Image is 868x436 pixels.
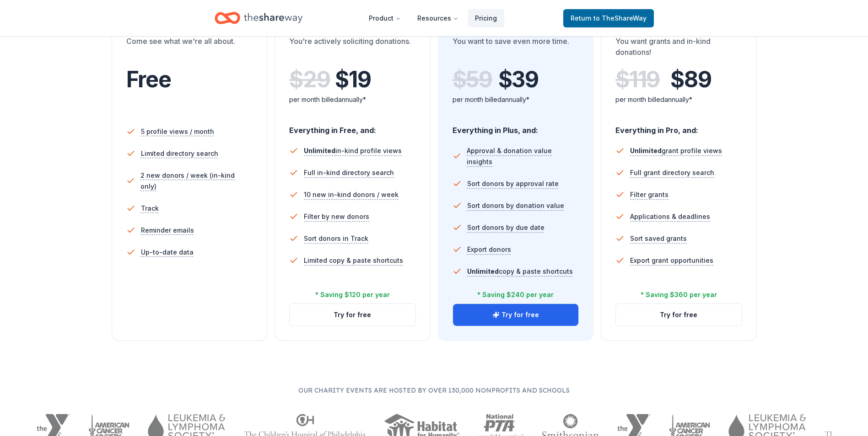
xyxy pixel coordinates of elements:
[289,36,416,61] div: You're actively soliciting donations.
[141,126,214,137] span: 5 profile views / month
[315,289,390,300] div: * Saving $120 per year
[615,36,742,61] div: You want grants and in-kind donations!
[141,203,159,214] span: Track
[615,94,742,105] div: per month billed annually*
[453,94,579,105] div: per month billed annually*
[141,148,218,159] span: Limited directory search
[290,304,415,326] button: Try for free
[630,211,710,222] span: Applications & deadlines
[467,244,511,255] span: Export donors
[630,147,722,154] span: grant profile views
[563,9,654,27] a: Returnto TheShareWay
[453,36,579,61] div: You want to save even more time.
[615,117,742,136] div: Everything in Pro, and:
[467,178,559,189] span: Sort donors by approval rate
[467,145,579,167] span: Approval & donation value insights
[304,233,368,244] span: Sort donors in Track
[289,117,416,136] div: Everything in Free, and:
[126,36,253,61] div: Come see what we're all about.
[141,247,194,258] span: Up-to-date data
[361,7,504,29] nav: Main
[453,117,579,136] div: Everything in Plus, and:
[616,304,742,326] button: Try for free
[361,9,408,27] button: Product
[630,189,669,200] span: Filter grants
[289,94,416,105] div: per month billed annually*
[670,67,711,92] span: $ 89
[467,267,573,275] span: copy & paste shortcuts
[641,289,717,300] div: * Saving $360 per year
[304,147,335,154] span: Unlimited
[498,67,539,92] span: $ 39
[126,66,171,93] span: Free
[37,385,831,396] p: Our charity events are hosted by over 130,000 nonprofits and schools
[467,267,499,275] span: Unlimited
[304,211,369,222] span: Filter by new donors
[141,225,194,236] span: Reminder emails
[304,167,394,178] span: Full in-kind directory search
[304,147,402,154] span: in-kind profile views
[571,13,647,24] span: Return
[477,289,554,300] div: * Saving $240 per year
[467,222,545,233] span: Sort donors by due date
[410,9,466,27] button: Resources
[335,67,371,92] span: $ 19
[304,189,399,200] span: 10 new in-kind donors / week
[630,255,713,266] span: Export grant opportunities
[453,304,579,326] button: Try for free
[304,255,403,266] span: Limited copy & paste shortcuts
[467,200,564,211] span: Sort donors by donation value
[630,233,687,244] span: Sort saved grants
[630,167,714,178] span: Full grant directory search
[215,7,302,29] a: Home
[468,9,504,27] a: Pricing
[630,147,662,154] span: Unlimited
[140,170,253,192] span: 2 new donors / week (in-kind only)
[593,14,647,22] span: to TheShareWay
